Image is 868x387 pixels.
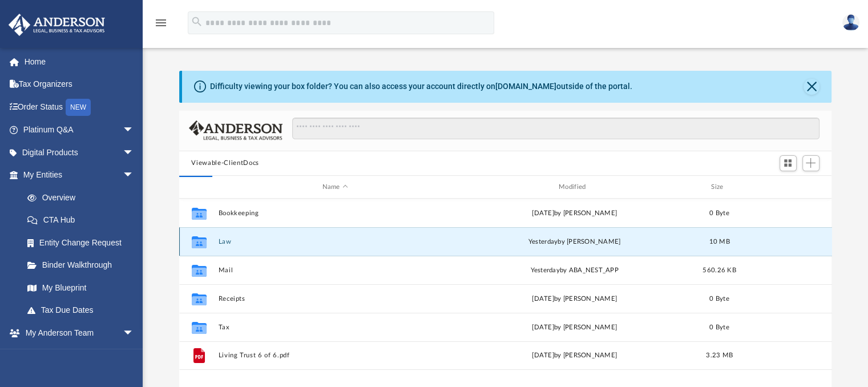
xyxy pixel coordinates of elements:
[709,296,729,302] span: 0 Byte
[8,73,151,96] a: Tax Organizers
[184,182,212,192] div: id
[218,324,452,331] button: Tax
[292,118,819,139] input: Search files and folders
[16,254,151,277] a: Binder Walkthrough
[703,267,736,273] span: 560.26 KB
[780,155,797,171] button: Switch to Grid View
[8,141,151,164] a: Digital Productsarrow_drop_down
[154,22,168,30] a: menu
[842,14,859,31] img: User Pic
[16,231,151,254] a: Entity Change Request
[5,14,108,36] img: Anderson Advisors Platinum Portal
[709,210,729,216] span: 0 Byte
[16,209,151,232] a: CTA Hub
[16,276,146,299] a: My Blueprint
[191,15,203,28] i: search
[16,299,151,322] a: Tax Due Dates
[457,351,691,361] div: [DATE] by [PERSON_NAME]
[8,95,151,119] a: Order StatusNEW
[16,344,140,367] a: My Anderson Team
[217,182,452,192] div: Name
[66,99,91,116] div: NEW
[154,16,168,30] i: menu
[210,80,632,92] div: Difficulty viewing your box folder? You can also access your account directly on outside of the p...
[802,155,819,171] button: Add
[123,321,146,345] span: arrow_drop_down
[457,265,691,276] div: by ABA_NEST_APP
[8,119,151,142] a: Platinum Q&Aarrow_drop_down
[191,158,259,168] button: Viewable-ClientDocs
[8,50,151,73] a: Home
[218,267,452,274] button: Mail
[457,294,691,304] div: [DATE] by [PERSON_NAME]
[16,186,151,209] a: Overview
[706,353,733,359] span: 3.23 MB
[804,79,819,95] button: Close
[8,321,146,344] a: My Anderson Teamarrow_drop_down
[495,82,556,91] a: [DOMAIN_NAME]
[123,119,146,142] span: arrow_drop_down
[218,352,452,360] button: Living Trust 6 of 6.pdf
[696,182,742,192] div: Size
[123,164,146,187] span: arrow_drop_down
[528,239,557,245] span: yesterday
[747,182,827,192] div: id
[8,164,151,187] a: My Entitiesarrow_drop_down
[123,141,146,164] span: arrow_drop_down
[457,322,691,333] div: [DATE] by [PERSON_NAME]
[457,182,692,192] div: Modified
[218,238,452,245] button: Law
[218,209,452,217] button: Bookkeeping
[709,239,729,245] span: 10 MB
[457,237,691,247] div: by [PERSON_NAME]
[530,267,559,273] span: yesterday
[457,208,691,219] div: [DATE] by [PERSON_NAME]
[218,295,452,303] button: Receipts
[709,324,729,330] span: 0 Byte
